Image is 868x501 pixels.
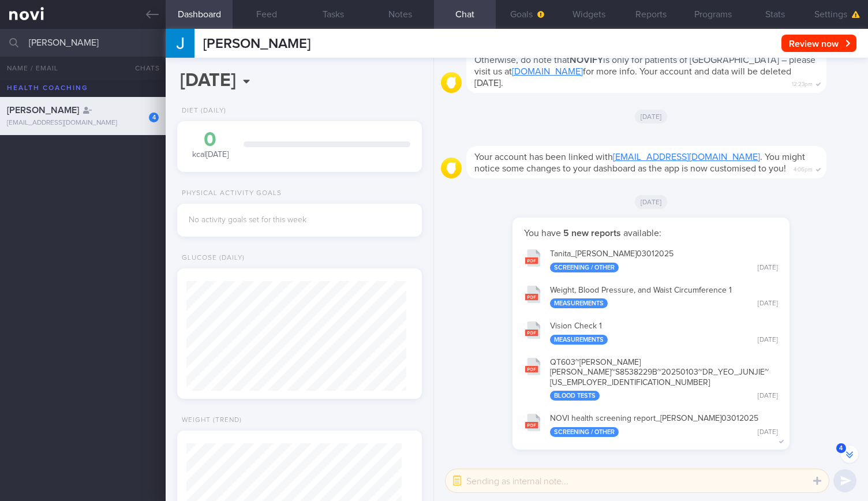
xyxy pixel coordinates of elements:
[149,113,159,122] div: 4
[550,335,608,345] div: Measurements
[524,227,778,239] p: You have available:
[177,254,245,263] div: Glucose (Daily)
[550,263,619,272] div: Screening / Other
[550,286,778,309] div: Weight, Blood Pressure, and Waist Circumference 1
[512,67,583,76] a: [DOMAIN_NAME]
[474,55,815,88] span: Otherwise, do note that is only for patients of [GEOGRAPHIC_DATA] – please visit us at for more i...
[841,446,858,463] button: 4
[550,249,778,272] div: Tanita_ [PERSON_NAME] 03012025
[518,278,784,315] button: Weight, Blood Pressure, and Waist Circumference 1 Measurements [DATE]
[7,106,79,115] span: [PERSON_NAME]
[518,406,784,443] button: NOVI health screening report_[PERSON_NAME]03012025 Screening / Other [DATE]
[561,229,623,238] strong: 5 new reports
[781,35,856,52] button: Review now
[177,107,226,115] div: Diet (Daily)
[550,321,778,345] div: Vision Check 1
[518,242,784,278] button: Tanita_[PERSON_NAME]03012025 Screening / Other [DATE]
[177,416,242,425] div: Weight (Trend)
[836,443,846,453] span: 4
[758,336,778,345] div: [DATE]
[189,130,232,150] div: 0
[474,152,805,173] span: Your account has been linked with . You might notice some changes to your dashboard as the app is...
[189,215,410,226] div: No activity goals set for this week
[189,130,232,160] div: kcal [DATE]
[794,163,813,174] span: 4:06pm
[550,414,778,437] div: NOVI health screening report_ [PERSON_NAME] 03012025
[758,428,778,437] div: [DATE]
[518,314,784,350] button: Vision Check 1 Measurements [DATE]
[635,110,668,124] span: [DATE]
[758,392,778,401] div: [DATE]
[177,189,282,198] div: Physical Activity Goals
[758,300,778,308] div: [DATE]
[550,391,600,401] div: Blood Tests
[613,152,760,162] a: [EMAIL_ADDRESS][DOMAIN_NAME]
[518,350,784,407] button: QT603~[PERSON_NAME][PERSON_NAME]~S8538229B~20250103~DR_YEO_JUNJIE~[US_EMPLOYER_IDENTIFICATION_NUM...
[203,37,310,51] span: [PERSON_NAME]
[792,77,813,88] span: 12:23pm
[758,264,778,272] div: [DATE]
[119,57,166,80] button: Chats
[570,55,603,65] strong: NOVIFY
[550,358,778,401] div: QT603~[PERSON_NAME] [PERSON_NAME]~S8538229B~20250103~DR_ YEO_ JUNJIE~[US_EMPLOYER_IDENTIFICATION_...
[7,119,159,128] div: [EMAIL_ADDRESS][DOMAIN_NAME]
[550,298,608,308] div: Measurements
[550,427,619,437] div: Screening / Other
[635,195,668,209] span: [DATE]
